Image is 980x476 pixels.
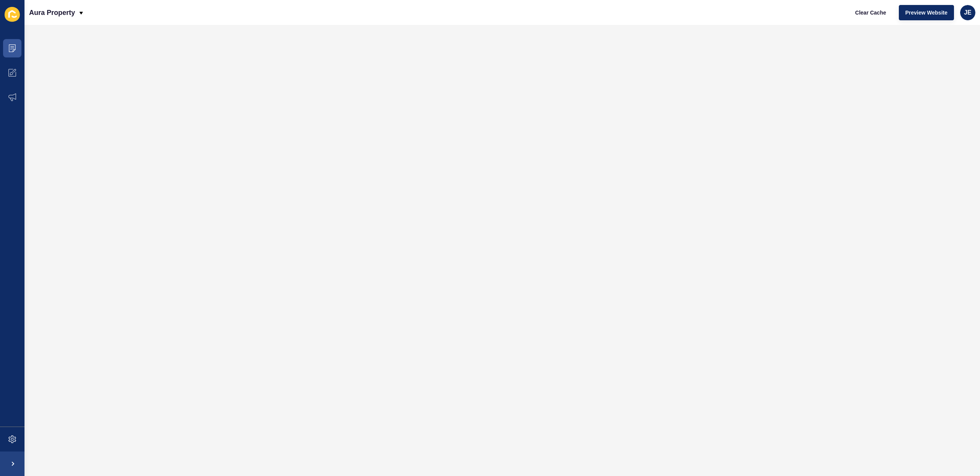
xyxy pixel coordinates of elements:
[29,3,75,22] p: Aura Property
[964,9,972,16] span: JE
[855,9,886,16] span: Clear Cache
[899,5,954,20] button: Preview Website
[905,9,947,16] span: Preview Website
[849,5,893,20] button: Clear Cache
